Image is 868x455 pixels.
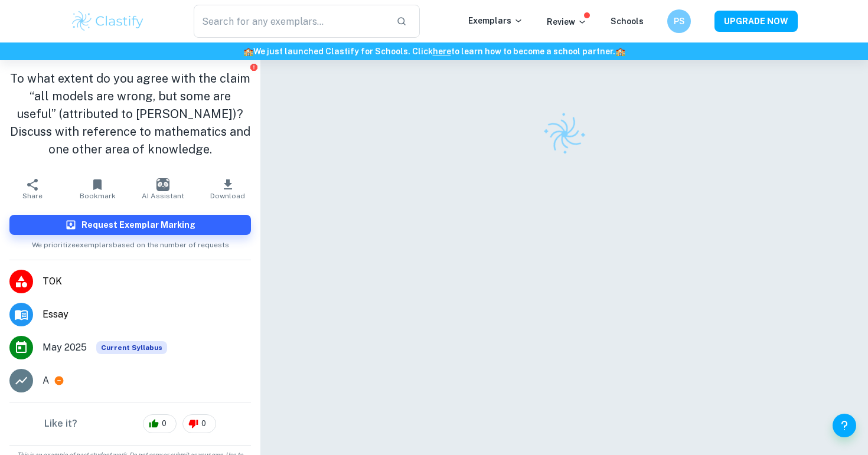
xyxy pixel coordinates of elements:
[143,414,177,433] div: 0
[833,414,856,437] button: Help and Feedback
[243,47,253,56] span: 🏫
[43,274,251,289] span: TOK
[155,418,173,430] span: 0
[22,192,43,200] span: Share
[70,9,145,33] img: Clastify logo
[156,178,169,191] img: AI Assistant
[65,172,130,205] button: Bookmark
[9,215,251,235] button: Request Exemplar Marking
[433,47,451,56] a: here
[130,172,195,205] button: AI Assistant
[249,63,258,71] button: Report issue
[615,47,625,56] span: 🏫
[44,417,77,431] h6: Like it?
[468,14,523,27] p: Exemplars
[194,5,387,38] input: Search for any exemplars...
[547,15,587,28] p: Review
[182,414,216,433] div: 0
[96,341,167,354] div: This exemplar is based on the current syllabus. Feel free to refer to it for inspiration/ideas wh...
[43,341,87,355] span: May 2025
[80,192,116,200] span: Bookmark
[43,307,251,322] span: Essay
[32,235,229,250] span: We prioritize exemplars based on the number of requests
[96,341,167,354] span: Current Syllabus
[9,70,251,158] h1: To what extent do you agree with the claim “all models are wrong, but some are useful” (attribute...
[535,105,593,163] img: Clastify logo
[611,17,644,26] a: Schools
[43,374,49,388] p: A
[673,15,686,28] h6: PS
[195,172,260,205] button: Download
[714,11,798,32] button: UPGRADE NOW
[2,45,866,58] h6: We just launched Clastify for Schools. Click to learn how to become a school partner.
[195,418,213,430] span: 0
[81,218,195,231] h6: Request Exemplar Marking
[667,9,691,33] button: PS
[210,192,245,200] span: Download
[142,192,184,200] span: AI Assistant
